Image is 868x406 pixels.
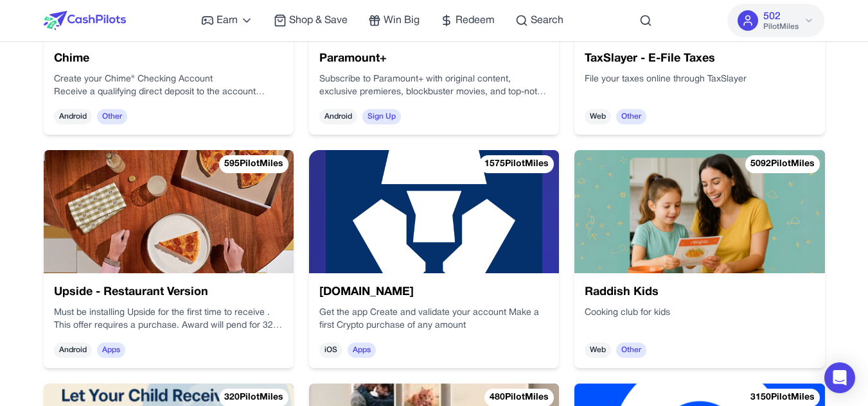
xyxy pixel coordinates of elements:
[289,13,348,28] span: Shop & Save
[319,283,549,301] h3: [DOMAIN_NAME]
[44,11,126,30] img: CashPilots Logo
[727,4,824,37] button: 502PilotMiles
[745,155,820,173] div: 5092 PilotMiles
[54,343,92,358] span: Android
[763,9,781,24] span: 502
[616,109,646,124] span: Other
[54,73,283,99] div: Create your Chime® Checking Account Receive a qualifying direct deposit to the account [DATE] of ...
[479,155,554,173] div: 1575 PilotMiles
[219,155,288,173] div: 595 PilotMiles
[515,13,563,28] a: Search
[824,362,855,393] div: Open Intercom Messenger
[348,343,376,358] span: Apps
[54,307,283,332] div: Must be installing Upside for the first time to receive . This offer requires a purchase. Award w...
[368,13,420,28] a: Win Big
[274,13,348,28] a: Shop & Save
[362,109,401,124] span: Sign Up
[384,13,420,28] span: Win Big
[54,283,283,301] h3: Upside - Restaurant Version
[456,13,495,28] span: Redeem
[585,283,814,301] h3: Raddish Kids
[585,343,611,358] span: Web
[319,109,357,124] span: Android
[97,343,125,358] span: Apps
[585,73,814,86] p: File your taxes online through TaxSlayer
[309,150,559,273] img: Crypto.com
[319,343,342,358] span: iOS
[54,109,92,124] span: Android
[574,150,824,273] img: Raddish Kids
[44,150,294,273] img: Upside - Restaurant Version
[531,13,563,28] span: Search
[217,13,238,28] span: Earn
[319,73,549,99] div: Subscribe to Paramount+ with original content, exclusive premieres, blockbuster movies, and top-n...
[585,307,814,319] p: Cooking club for kids
[319,307,549,332] div: Get the app Create and validate your account Make a first Crypto purchase of any amount
[763,22,799,32] span: PilotMiles
[97,109,127,124] span: Other
[319,50,549,68] h3: Paramount+
[201,13,253,28] a: Earn
[440,13,495,28] a: Redeem
[54,50,283,68] h3: Chime
[585,50,814,68] h3: TaxSlayer - E-File Taxes
[585,109,611,124] span: Web
[616,343,646,358] span: Other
